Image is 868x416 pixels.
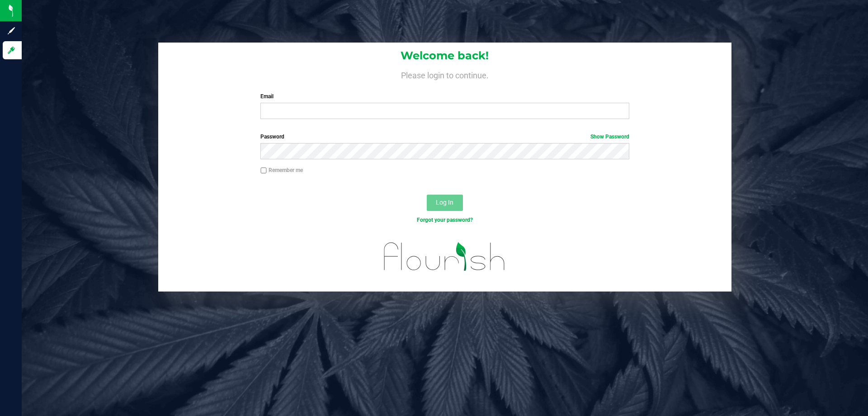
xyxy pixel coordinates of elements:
[158,69,731,80] h4: Please login to continue.
[427,195,463,211] button: Log In
[373,234,516,280] img: flourish_logo.svg
[7,26,16,35] inline-svg: Sign up
[436,199,453,206] span: Log In
[260,167,267,174] input: Remember me
[260,166,303,174] label: Remember me
[260,92,629,100] label: Email
[260,134,284,140] span: Password
[158,50,731,62] h1: Welcome back!
[417,217,473,223] a: Forgot your password?
[590,134,629,140] a: Show Password
[7,46,16,55] inline-svg: Log in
